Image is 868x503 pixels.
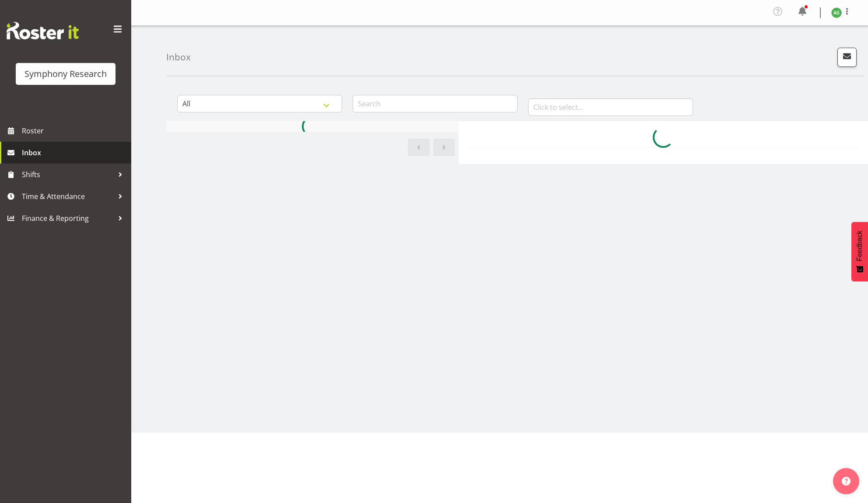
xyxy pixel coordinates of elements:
span: Finance & Reporting [22,212,114,225]
input: Click to select... [528,98,693,116]
span: Shifts [22,168,114,181]
a: Next page [433,139,455,156]
img: ange-steiger11422.jpg [831,7,842,18]
input: Search [353,95,518,112]
span: Feedback [856,231,864,261]
img: Rosterit website logo [7,22,79,39]
button: Feedback - Show survey [851,222,868,281]
h4: Inbox [166,52,191,62]
div: Symphony Research [24,67,107,80]
span: Time & Attendance [22,190,114,203]
img: help-xxl-2.png [842,477,850,486]
a: Previous page [408,139,430,156]
span: Roster [22,124,127,137]
span: Inbox [22,146,127,159]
